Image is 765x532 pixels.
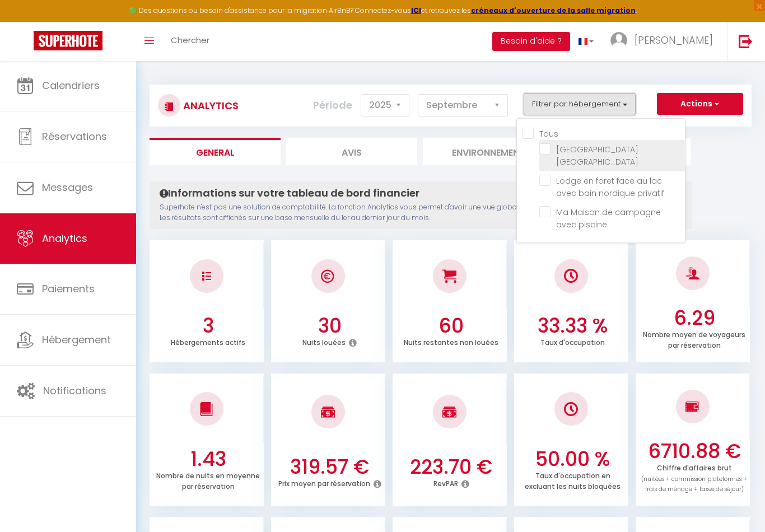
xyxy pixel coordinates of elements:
a: ICI [411,6,421,15]
a: créneaux d'ouverture de la salle migration [471,6,636,15]
img: Super Booking [34,31,102,50]
span: Chercher [171,34,209,46]
span: Ma Maison de campagne avec piscine. [556,207,661,230]
button: Besoin d'aide ? [492,32,570,51]
a: ... [PERSON_NAME] [602,22,727,61]
span: Lodge en foret face au lac avec bain nordique privatif [556,175,664,199]
img: ... [610,32,627,49]
button: Ouvrir le widget de chat LiveChat [9,4,43,38]
span: [PERSON_NAME] [635,33,713,47]
img: logout [739,34,753,48]
a: Chercher [162,22,218,61]
span: [GEOGRAPHIC_DATA] [GEOGRAPHIC_DATA] [556,144,638,167]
